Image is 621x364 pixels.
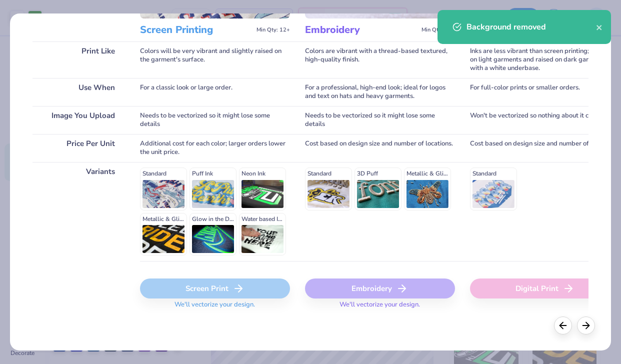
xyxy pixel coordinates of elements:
[32,134,125,162] div: Price Per Unit
[256,26,290,33] span: Min Qty: 12+
[470,106,620,134] div: Won't be vectorized so nothing about it changes
[32,78,125,106] div: Use When
[140,106,290,134] div: Needs to be vectorized so it might lose some details
[32,106,125,134] div: Image You Upload
[140,41,290,78] div: Colors will be very vibrant and slightly raised on the garment's surface.
[305,134,455,162] div: Cost based on design size and number of locations.
[140,134,290,162] div: Additional cost for each color; larger orders lower the unit price.
[170,300,259,315] span: We'll vectorize your design.
[470,278,620,298] div: Digital Print
[470,41,620,78] div: Inks are less vibrant than screen printing; smooth on light garments and raised on dark garments ...
[466,21,596,33] div: Background removed
[470,134,620,162] div: Cost based on design size and number of locations.
[140,278,290,298] div: Screen Print
[335,300,424,315] span: We'll vectorize your design.
[421,26,455,33] span: Min Qty: 12+
[305,41,455,78] div: Colors are vibrant with a thread-based textured, high-quality finish.
[305,23,417,36] h3: Embroidery
[32,41,125,78] div: Print Like
[305,78,455,106] div: For a professional, high-end look; ideal for logos and text on hats and heavy garments.
[470,78,620,106] div: For full-color prints or smaller orders.
[140,23,252,36] h3: Screen Printing
[596,21,603,33] button: close
[305,278,455,298] div: Embroidery
[305,106,455,134] div: Needs to be vectorized so it might lose some details
[32,162,125,261] div: Variants
[140,78,290,106] div: For a classic look or large order.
